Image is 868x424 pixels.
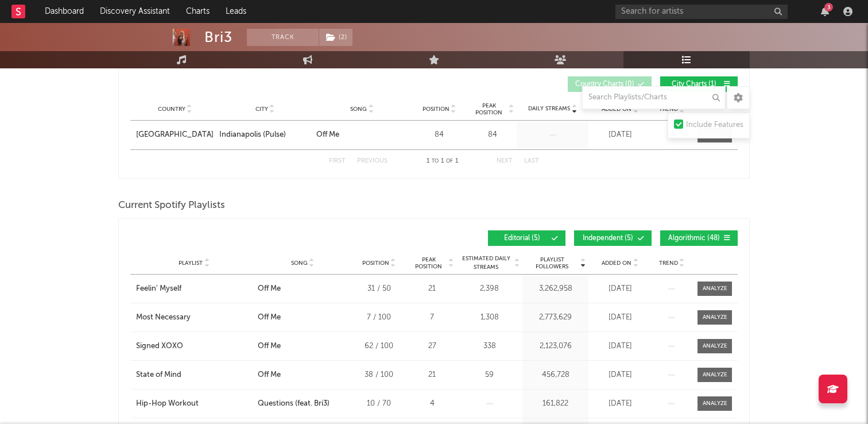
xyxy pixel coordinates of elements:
[410,283,454,295] div: 21
[247,29,319,46] button: Track
[471,102,507,116] span: Peak Position
[660,76,738,92] button: City Charts(1)
[668,81,720,88] span: City Charts ( 1 )
[568,76,652,92] button: Country Charts(0)
[219,129,286,141] div: Indianapolis (Pulse)
[136,312,191,323] div: Most Necessary
[118,199,225,213] span: Current Spotify Playlists
[136,398,199,410] div: Hip-Hop Workout
[219,129,311,141] a: Indianapolis (Pulse)
[446,159,453,164] span: of
[528,105,570,113] span: Daily Streams
[582,86,726,109] input: Search Playlists/Charts
[158,106,185,113] span: Country
[459,312,520,323] div: 1,308
[686,118,743,132] div: Include Features
[413,129,465,141] div: 84
[258,283,281,295] div: Off Me
[136,283,181,295] div: Feelin' Myself
[350,106,367,113] span: Song
[615,5,788,19] input: Search for artists
[591,129,649,141] div: [DATE]
[353,398,405,410] div: 10 / 70
[660,230,738,246] button: Algorithmic(48)
[136,369,252,381] a: State of Mind
[319,29,353,46] span: ( 2 )
[659,260,678,267] span: Trend
[591,341,649,352] div: [DATE]
[459,255,513,272] span: Estimated Daily Streams
[574,230,652,246] button: Independent(5)
[136,341,183,352] div: Signed XOXO
[410,341,454,352] div: 27
[459,283,520,295] div: 2,398
[591,369,649,381] div: [DATE]
[525,283,586,295] div: 3,262,958
[591,283,649,295] div: [DATE]
[319,29,352,46] button: (2)
[353,312,405,323] div: 7 / 100
[471,129,514,141] div: 84
[591,312,649,323] div: [DATE]
[136,369,181,381] div: State of Mind
[255,106,268,113] span: City
[525,398,586,410] div: 161,822
[410,398,454,410] div: 4
[575,81,634,88] span: Country Charts ( 0 )
[524,158,539,164] button: Last
[353,341,405,352] div: 62 / 100
[591,398,649,410] div: [DATE]
[459,369,520,381] div: 59
[258,369,281,381] div: Off Me
[602,260,631,267] span: Added On
[459,341,520,352] div: 338
[525,369,586,381] div: 456,728
[821,7,829,16] button: 3
[362,260,389,267] span: Position
[525,256,579,270] span: Playlist Followers
[353,283,405,295] div: 31 / 50
[525,341,586,352] div: 2,123,076
[136,341,252,352] a: Signed XOXO
[179,260,203,267] span: Playlist
[525,312,586,323] div: 2,773,629
[423,106,449,113] span: Position
[316,129,339,141] div: Off Me
[357,158,387,164] button: Previous
[410,256,447,270] span: Peak Position
[488,230,565,246] button: Editorial(5)
[258,398,330,410] div: Questions (feat. Bri3)
[824,3,833,11] div: 3
[136,312,252,323] a: Most Necessary
[204,29,232,46] div: Bri3
[410,312,454,323] div: 7
[353,369,405,381] div: 38 / 100
[410,155,474,168] div: 1 1 1
[495,235,548,242] span: Editorial ( 5 )
[136,398,252,410] a: Hip-Hop Workout
[258,341,281,352] div: Off Me
[258,312,281,323] div: Off Me
[497,158,513,164] button: Next
[291,260,308,267] span: Song
[432,159,439,164] span: to
[136,283,252,295] a: Feelin' Myself
[410,369,454,381] div: 21
[668,235,720,242] span: Algorithmic ( 48 )
[582,235,634,242] span: Independent ( 5 )
[316,129,408,141] a: Off Me
[329,158,346,164] button: First
[136,129,214,141] a: [GEOGRAPHIC_DATA]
